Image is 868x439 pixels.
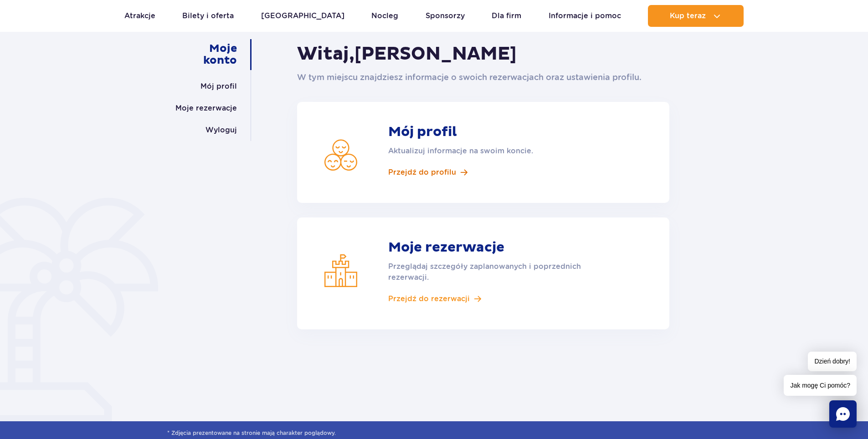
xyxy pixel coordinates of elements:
a: Mój profil [200,76,237,97]
a: Sponsorzy [426,5,465,27]
a: Moje rezerwacje [175,97,237,119]
span: Przejdź do profilu [388,167,456,177]
span: [PERSON_NAME] [354,43,517,66]
a: Przejdź do profilu [388,167,602,177]
span: * Zdjęcia prezentowane na stronie mają charakter poglądowy. [167,429,701,438]
button: Kup teraz [648,5,744,27]
a: Bilety i oferta [182,5,234,27]
span: Jak mogę Ci pomóc? [784,375,857,396]
a: Informacje i pomoc [549,5,621,27]
p: Przeglądaj szczegóły zaplanowanych i poprzednich rezerwacji. [388,261,602,283]
div: Chat [829,400,857,428]
p: Aktualizuj informacje na swoim koncie. [388,146,602,156]
a: Wyloguj [205,119,237,141]
a: Atrakcje [124,5,155,27]
span: Dzień dobry! [808,352,857,371]
a: Dla firm [492,5,521,27]
p: W tym miejscu znajdziesz informacje o swoich rezerwacjach oraz ustawienia profilu. [297,71,669,84]
a: [GEOGRAPHIC_DATA] [261,5,344,27]
a: Moje konto [178,39,237,70]
span: Przejdź do rezerwacji [388,294,470,304]
strong: Mój profil [388,124,602,140]
a: Nocleg [371,5,398,27]
span: Kup teraz [670,12,706,20]
strong: Moje rezerwacje [388,239,602,256]
a: Przejdź do rezerwacji [388,294,602,304]
h1: Witaj, [297,43,669,66]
